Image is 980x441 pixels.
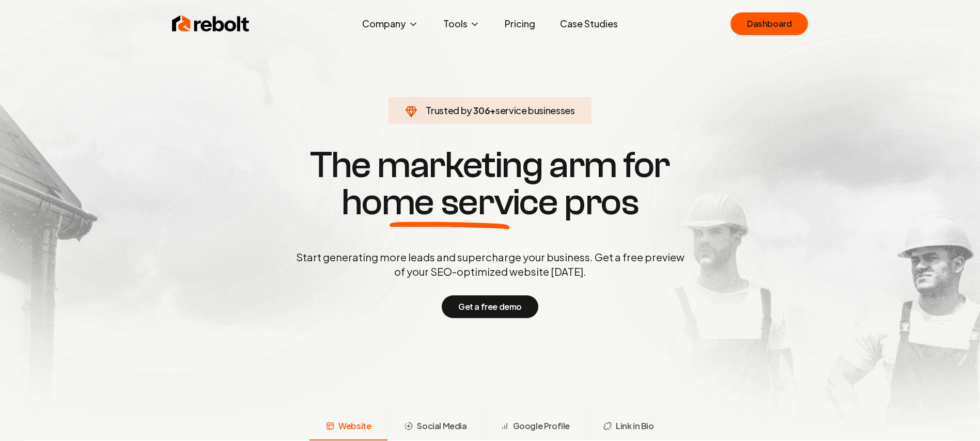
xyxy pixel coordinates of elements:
span: Website [338,420,371,432]
button: Link in Bio [586,414,671,440]
span: Social Media [417,420,466,432]
span: + [490,104,495,116]
button: Company [354,13,427,34]
button: Get a free demo [442,295,538,318]
a: Pricing [496,13,543,34]
span: home service [341,184,558,221]
a: Case Studies [552,13,626,34]
a: Dashboard [730,12,808,35]
button: Website [309,414,387,440]
img: Rebolt Logo [172,13,250,34]
h1: The marketing arm for pros [242,147,738,221]
span: Link in Bio [616,420,654,432]
button: Google Profile [484,414,586,440]
button: Tools [435,13,488,34]
button: Social Media [387,414,483,440]
span: service businesses [495,104,575,116]
span: Google Profile [513,420,570,432]
span: Trusted by [426,104,472,116]
span: 306 [473,103,490,118]
p: Start generating more leads and supercharge your business. Get a free preview of your SEO-optimiz... [294,250,687,279]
